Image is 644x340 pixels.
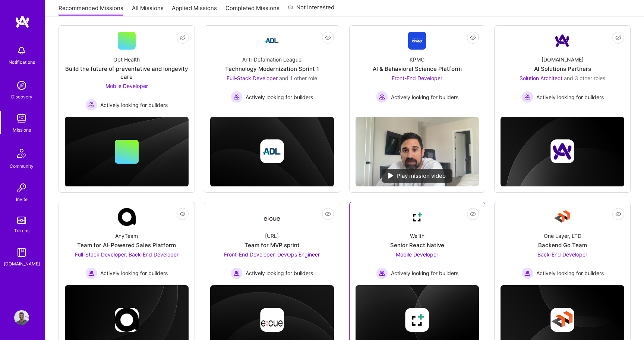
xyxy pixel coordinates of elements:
[77,241,176,249] div: Team for AI-Powered Sales Platform
[210,208,334,279] a: Company Logo[URL]Team for MVP sprintFront-End Developer, DevOps Engineer Actively looking for bui...
[376,91,388,103] img: Actively looking for builders
[13,144,31,162] img: Community
[544,232,581,240] div: One Layer, LTD
[615,211,621,217] i: icon EyeClosed
[392,75,442,81] span: Front-End Developer
[356,32,479,111] a: Company LogoKPMGAI & Behavioral Science PlatformFront-End Developer Actively looking for builders...
[118,208,136,226] img: Company Logo
[14,111,29,126] img: teamwork
[391,269,458,277] span: Actively looking for builders
[550,308,574,332] img: Company logo
[65,32,189,111] a: Opt HealthBuild the future of preventative and longevity careMobile Developer Actively looking fo...
[325,35,331,41] i: icon EyeClosed
[132,4,164,16] a: All Missions
[180,35,186,41] i: icon EyeClosed
[172,4,217,16] a: Applied Missions
[16,195,28,203] div: Invite
[115,232,138,240] div: AnyTeam
[14,180,29,195] img: Invite
[356,208,479,279] a: Company LogoWellthSenior React NativeMobile Developer Actively looking for buildersActively looki...
[410,56,424,63] div: KPMG
[470,35,476,41] i: icon EyeClosed
[100,101,168,109] span: Actively looking for builders
[14,245,29,260] img: guide book
[382,169,452,183] div: Play mission video
[553,32,571,50] img: Company Logo
[550,139,574,163] img: Company logo
[536,269,604,277] span: Actively looking for builders
[390,241,444,249] div: Senior React Native
[396,251,438,258] span: Mobile Developer
[14,43,29,58] img: bell
[615,35,621,41] i: icon EyeClosed
[12,310,31,325] a: User Avatar
[263,32,281,50] img: Company Logo
[100,269,168,277] span: Actively looking for builders
[520,75,562,81] span: Solution Architect
[246,93,313,101] span: Actively looking for builders
[17,217,26,224] img: tokens
[65,117,189,187] img: cover
[11,93,32,101] div: Discovery
[376,267,388,279] img: Actively looking for builders
[14,310,29,325] img: User Avatar
[325,211,331,217] i: icon EyeClosed
[10,162,34,170] div: Community
[356,117,479,186] img: No Mission
[65,208,189,279] a: Company LogoAnyTeamTeam for AI-Powered Sales PlatformFull-Stack Developer, Back-End Developer Act...
[75,251,179,258] span: Full-Stack Developer, Back-End Developer
[470,211,476,217] i: icon EyeClosed
[553,208,571,226] img: Company Logo
[521,267,533,279] img: Actively looking for builders
[391,93,458,101] span: Actively looking for builders
[180,211,186,217] i: icon EyeClosed
[521,91,533,103] img: Actively looking for builders
[537,251,587,258] span: Back-End Developer
[279,75,317,81] span: and 1 other role
[225,4,280,16] a: Completed Missions
[538,241,587,249] div: Backend Go Team
[113,56,140,63] div: Opt Health
[410,232,424,240] div: Wellth
[85,267,97,279] img: Actively looking for builders
[260,308,284,332] img: Company logo
[14,78,29,93] img: discovery
[85,99,97,111] img: Actively looking for builders
[14,227,29,234] div: Tokens
[501,208,624,279] a: Company LogoOne Layer, LTDBackend Go TeamBack-End Developer Actively looking for buildersActively...
[227,75,278,81] span: Full-Stack Developer
[4,260,40,268] div: [DOMAIN_NAME]
[263,210,281,224] img: Company Logo
[224,251,320,258] span: Front-End Developer, DevOps Engineer
[9,58,35,66] div: Notifications
[246,269,313,277] span: Actively looking for builders
[388,173,394,179] img: play
[501,117,624,187] img: cover
[373,65,462,73] div: AI & Behavioral Science Platform
[231,267,243,279] img: Actively looking for builders
[408,208,426,226] img: Company Logo
[115,308,139,332] img: Company logo
[542,56,584,63] div: [DOMAIN_NAME]
[244,241,300,249] div: Team for MVP sprint
[15,15,30,28] img: logo
[13,126,31,134] div: Missions
[242,56,302,63] div: Anti-Defamation League
[501,32,624,106] a: Company Logo[DOMAIN_NAME]AI Solutions PartnersSolution Architect and 3 other rolesActively lookin...
[405,308,429,332] img: Company logo
[231,91,243,103] img: Actively looking for builders
[59,4,123,16] a: Recommended Missions
[225,65,319,73] div: Technology Modernization Sprint 1
[105,83,148,89] span: Mobile Developer
[210,117,334,187] img: cover
[288,3,334,16] a: Not Interested
[564,75,605,81] span: and 3 other roles
[536,93,604,101] span: Actively looking for builders
[210,32,334,106] a: Company LogoAnti-Defamation LeagueTechnology Modernization Sprint 1Full-Stack Developer and 1 oth...
[408,32,426,50] img: Company Logo
[65,65,189,81] div: Build the future of preventative and longevity care
[265,232,279,240] div: [URL]
[260,139,284,163] img: Company logo
[534,65,591,73] div: AI Solutions Partners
